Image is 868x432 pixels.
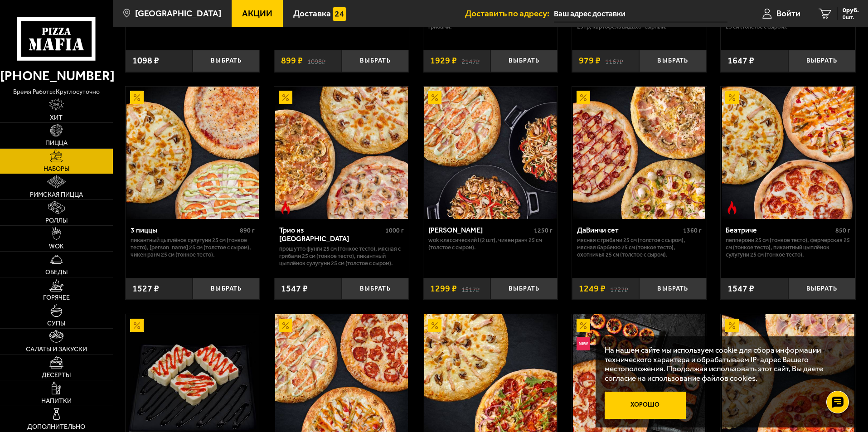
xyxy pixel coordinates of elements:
s: 2147 ₽ [461,56,480,65]
span: 0 руб. [843,7,859,14]
s: 1098 ₽ [307,56,325,65]
div: Трио из [GEOGRAPHIC_DATA] [279,226,383,243]
button: Выбрать [193,50,260,72]
a: АкционныйВилла Капри [423,87,558,219]
p: Прошутто Фунги 25 см (тонкое тесто), Мясная с грибами 25 см (тонкое тесто), Пикантный цыплёнок су... [279,245,404,267]
div: ДаВинчи сет [577,226,681,234]
div: Беатриче [726,226,833,234]
button: Выбрать [639,278,706,300]
img: 15daf4d41897b9f0e9f617042186c801.svg [333,7,346,21]
div: 3 пиццы [131,226,238,234]
span: 850 г [835,227,850,234]
button: Выбрать [342,278,409,300]
span: 1527 ₽ [132,284,159,293]
a: АкционныйОстрое блюдоТрио из Рио [274,87,409,219]
span: 890 г [240,227,255,234]
span: 1360 г [683,227,702,234]
img: Акционный [279,91,292,104]
p: Wok классический L (2 шт), Чикен Ранч 25 см (толстое с сыром). [428,237,553,251]
span: Наборы [44,166,69,172]
span: Напитки [41,398,72,404]
a: АкционныйОстрое блюдоБеатриче [721,87,855,219]
span: 1299 ₽ [430,284,457,293]
s: 1167 ₽ [605,56,623,65]
span: 899 ₽ [281,56,303,65]
span: Римская пицца [30,192,83,198]
s: 1727 ₽ [610,284,628,293]
span: Салаты и закуски [26,346,87,353]
span: Пицца [45,140,68,146]
img: 3 пиццы [126,87,259,219]
img: Вилла Капри [424,87,557,219]
span: WOK [49,243,64,250]
span: Десерты [42,372,71,379]
img: Акционный [725,319,739,332]
span: 1647 ₽ [727,56,754,65]
img: Беатриче [722,87,854,219]
img: Акционный [428,319,441,332]
p: Мясная с грибами 25 см (толстое с сыром), Мясная Барбекю 25 см (тонкое тесто), Охотничья 25 см (т... [577,237,702,258]
input: Ваш адрес доставки [554,5,727,22]
img: Акционный [130,91,144,104]
img: Акционный [577,91,590,104]
span: 1000 г [385,227,404,234]
a: Акционный3 пиццы [126,87,260,219]
span: Акции [242,9,272,18]
button: Выбрать [490,278,558,300]
span: 1249 ₽ [579,284,606,293]
img: Акционный [130,319,144,332]
span: Доставить по адресу: [465,9,554,18]
button: Выбрать [490,50,558,72]
img: Акционный [428,91,441,104]
span: 979 ₽ [579,56,601,65]
img: Новинка [577,337,590,350]
span: Супы [47,320,65,327]
button: Выбрать [342,50,409,72]
button: Хорошо [605,392,686,419]
div: [PERSON_NAME] [428,226,532,234]
span: Хит [50,115,63,121]
span: Войти [776,9,800,18]
span: [GEOGRAPHIC_DATA] [135,9,221,18]
span: Дополнительно [27,424,85,430]
button: Выбрать [639,50,706,72]
span: Доставка [293,9,331,18]
button: Выбрать [788,50,855,72]
img: Акционный [577,319,590,332]
span: 1547 ₽ [727,284,754,293]
button: Выбрать [193,278,260,300]
img: ДаВинчи сет [573,87,705,219]
span: 1098 ₽ [132,56,159,65]
span: 0 шт. [843,15,859,20]
span: 1929 ₽ [430,56,457,65]
span: Горячее [43,295,70,301]
span: Обеды [45,269,68,276]
p: Пепперони 25 см (тонкое тесто), Фермерская 25 см (тонкое тесто), Пикантный цыплёнок сулугуни 25 с... [726,237,850,258]
img: Трио из Рио [275,87,407,219]
img: Акционный [279,319,292,332]
span: 1547 ₽ [281,284,308,293]
img: Острое блюдо [279,201,292,214]
span: Роллы [45,218,68,224]
a: АкционныйДаВинчи сет [572,87,707,219]
button: Выбрать [788,278,855,300]
span: 1250 г [534,227,553,234]
p: Пикантный цыплёнок сулугуни 25 см (тонкое тесто), [PERSON_NAME] 25 см (толстое с сыром), Чикен Ра... [131,237,255,258]
s: 1517 ₽ [461,284,480,293]
p: На нашем сайте мы используем cookie для сбора информации технического характера и обрабатываем IP... [605,345,842,383]
img: Акционный [725,91,739,104]
img: Острое блюдо [725,201,739,214]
